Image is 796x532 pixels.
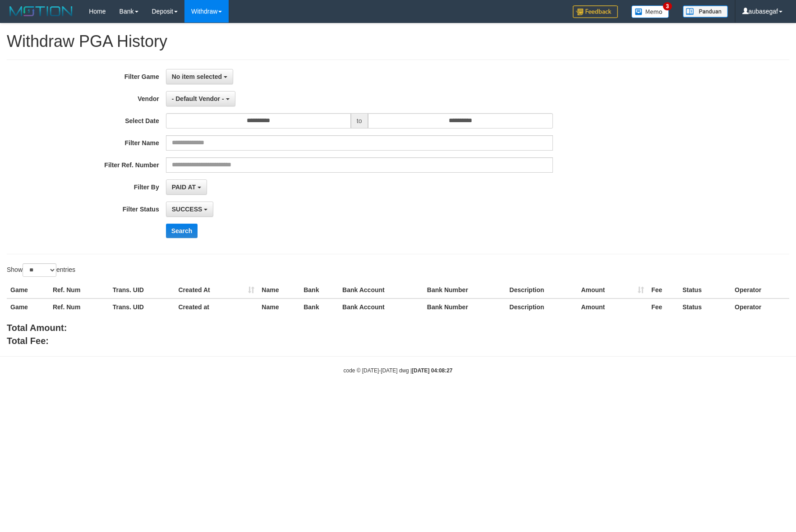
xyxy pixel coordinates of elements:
button: SUCCESS [166,202,214,217]
select: Showentries [23,263,56,277]
th: Bank Number [423,282,506,298]
button: Search [166,224,198,238]
th: Amount [577,282,648,298]
th: Status [679,298,731,315]
th: Bank Account [339,282,423,298]
b: Total Fee: [7,336,49,346]
th: Game [7,298,49,315]
th: Bank Account [339,298,423,315]
th: Operator [731,282,789,298]
button: No item selected [166,69,233,84]
img: MOTION_logo.png [7,5,75,18]
th: Created at [175,298,258,315]
h1: Withdraw PGA History [7,32,789,50]
th: Status [679,282,731,298]
th: Name [258,298,300,315]
th: Trans. UID [109,298,175,315]
b: Total Amount: [7,323,67,333]
th: Fee [648,282,679,298]
img: Button%20Memo.svg [631,5,669,18]
th: Description [506,298,578,315]
button: - Default Vendor - [166,91,235,106]
span: - Default Vendor - [172,95,224,102]
th: Game [7,282,49,298]
th: Description [506,282,578,298]
th: Created At [175,282,258,298]
img: Feedback.jpg [573,5,618,18]
span: 3 [663,2,672,10]
th: Name [258,282,300,298]
th: Bank [300,282,339,298]
label: Show entries [7,263,75,277]
img: panduan.png [683,5,728,18]
small: code © [DATE]-[DATE] dwg | [344,367,453,374]
th: Ref. Num [49,298,109,315]
th: Amount [577,298,648,315]
th: Bank Number [423,298,506,315]
th: Fee [648,298,679,315]
th: Operator [731,298,789,315]
span: PAID AT [172,183,196,191]
strong: [DATE] 04:08:27 [412,367,452,374]
th: Trans. UID [109,282,175,298]
th: Ref. Num [49,282,109,298]
span: to [351,113,368,128]
th: Bank [300,298,339,315]
span: SUCCESS [172,206,202,213]
button: PAID AT [166,179,207,195]
span: No item selected [172,73,222,80]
